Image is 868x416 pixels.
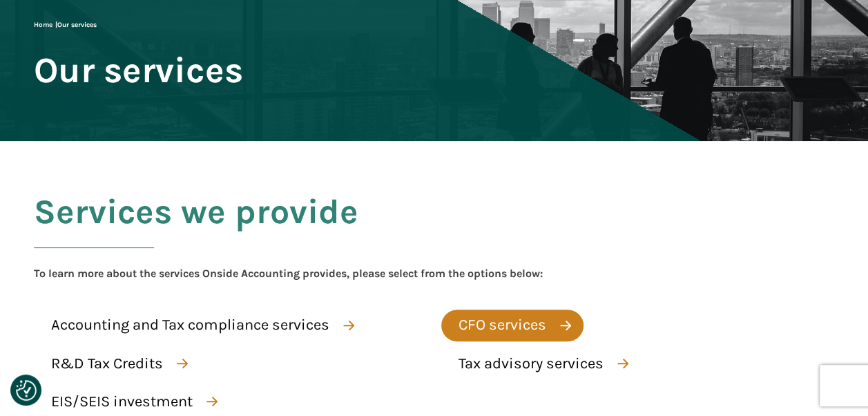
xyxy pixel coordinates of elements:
[51,352,163,376] div: R&D Tax Credits
[16,380,37,401] button: Consent Preferences
[459,313,546,337] div: CFO services
[16,380,37,401] img: Revisit consent button
[34,193,358,265] h2: Services we provide
[34,21,52,29] a: Home
[34,348,200,379] a: R&D Tax Credits
[441,310,584,341] a: CFO services
[34,265,543,283] div: To learn more about the services Onside Accounting provides, please select from the options below:
[34,310,367,341] a: Accounting and Tax compliance services
[51,313,329,337] div: Accounting and Tax compliance services
[441,348,641,379] a: Tax advisory services
[459,352,604,376] div: Tax advisory services
[34,21,97,29] span: |
[34,51,243,89] span: Our services
[57,21,97,29] span: Our services
[51,390,193,414] div: EIS/SEIS investment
